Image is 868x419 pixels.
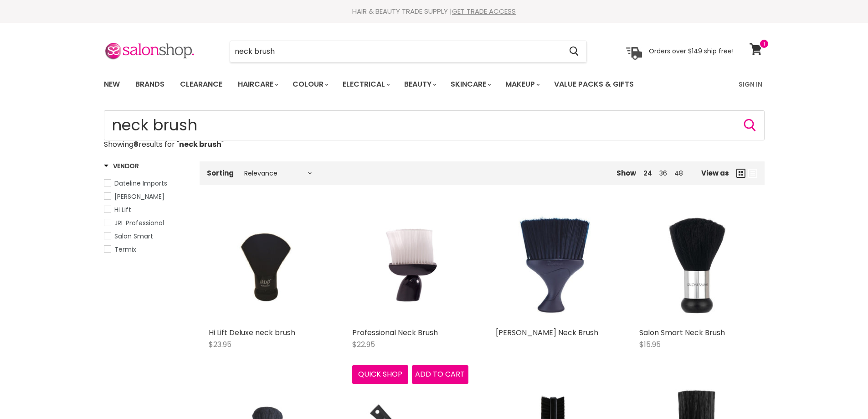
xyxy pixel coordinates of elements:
[496,327,598,338] a: [PERSON_NAME] Neck Brush
[230,41,587,62] form: Product
[452,6,516,16] a: GET TRADE ACCESS
[616,168,636,178] span: Show
[649,47,734,55] p: Orders over $149 ship free!
[230,41,562,62] input: Search
[104,218,188,228] a: JRL Professional
[209,207,325,323] img: Hi Lift Deluxe neck brush
[104,110,765,140] input: Search
[444,75,497,94] a: Skincare
[498,75,545,94] a: Makeup
[701,169,729,177] span: View as
[104,178,188,188] a: Dateline Imports
[173,75,229,94] a: Clearance
[231,75,284,94] a: Haircare
[104,205,188,215] a: Hi Lift
[97,71,687,98] ul: Main menu
[114,232,153,241] span: Salon Smart
[352,365,409,383] button: Quick shop
[639,327,725,338] a: Salon Smart Neck Brush
[104,161,139,171] h3: Vendor
[114,205,131,214] span: Hi Lift
[562,41,586,62] button: Search
[547,75,641,94] a: Value Packs & Gifts
[674,169,683,178] a: 48
[104,191,188,202] a: Denman
[412,365,468,383] button: Add to cart
[286,75,334,94] a: Colour
[114,179,167,188] span: Dateline Imports
[733,75,768,94] a: Sign In
[114,192,164,201] span: [PERSON_NAME]
[209,327,295,338] a: Hi Lift Deluxe neck brush
[659,169,667,178] a: 36
[496,207,612,323] a: Denman Neck Brush
[743,118,757,133] button: Search
[352,207,468,323] a: Professional Neck Brush
[415,369,465,379] span: Add to cart
[114,245,136,254] span: Termix
[207,169,234,177] label: Sorting
[92,7,776,16] div: HAIR & BEAUTY TRADE SUPPLY |
[128,75,171,94] a: Brands
[397,75,442,94] a: Beauty
[209,339,231,350] span: $23.95
[114,218,164,228] span: JRL Professional
[352,339,375,350] span: $22.95
[104,140,765,149] p: Showing results for " "
[104,231,188,241] a: Salon Smart
[92,71,776,98] nav: Main
[639,339,661,350] span: $15.95
[104,244,188,254] a: Termix
[352,327,438,338] a: Professional Neck Brush
[104,110,765,140] form: Product
[134,139,139,150] strong: 8
[97,75,127,94] a: New
[643,169,652,178] a: 24
[336,75,395,94] a: Electrical
[179,139,221,150] strong: neck brush
[639,207,755,323] a: Salon Smart Neck Brush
